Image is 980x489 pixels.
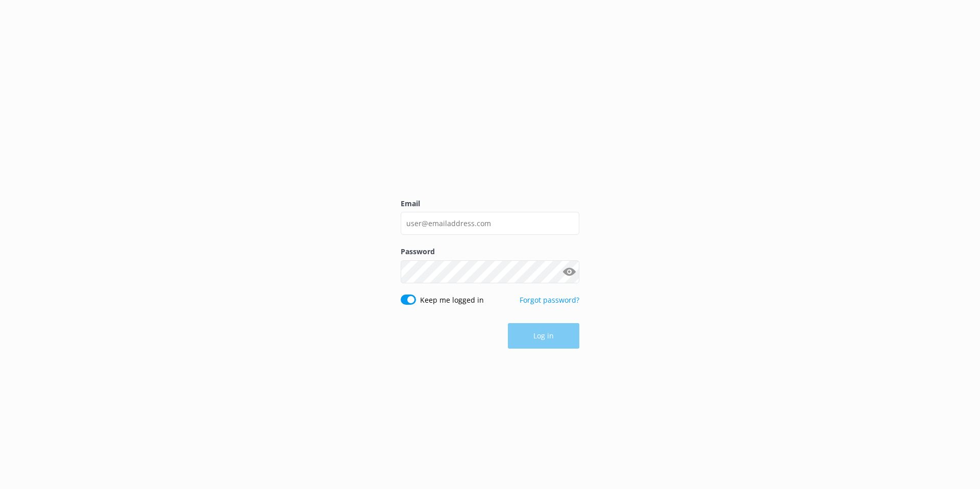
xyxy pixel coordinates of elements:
input: user@emailaddress.com [401,212,579,235]
label: Email [401,198,579,209]
label: Keep me logged in [420,295,484,306]
label: Password [401,246,579,257]
button: Show password [559,261,579,282]
a: Forgot password? [520,295,579,305]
